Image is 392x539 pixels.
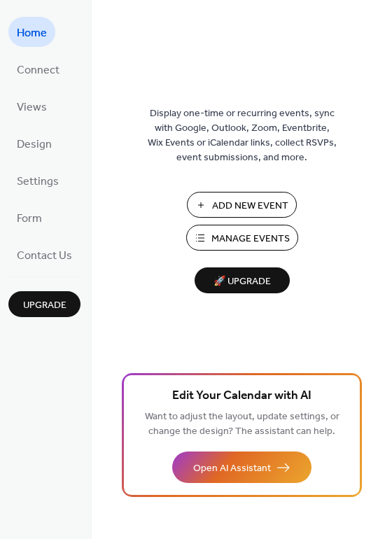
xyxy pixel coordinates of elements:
[148,106,337,165] span: Display one-time or recurring events, sync with Google, Outlook, Zoom, Eventbrite, Wix Events or ...
[145,407,339,441] span: Want to adjust the layout, update settings, or change the design? The assistant can help.
[186,225,298,251] button: Manage Events
[17,245,72,267] span: Contact Us
[17,22,47,44] span: Home
[187,192,297,218] button: Add New Event
[193,461,271,476] span: Open AI Assistant
[211,232,290,246] span: Manage Events
[8,202,50,232] a: Form
[212,199,288,213] span: Add New Event
[8,54,68,84] a: Connect
[8,165,67,195] a: Settings
[8,128,60,158] a: Design
[8,91,55,121] a: Views
[17,97,47,118] span: Views
[8,17,55,47] a: Home
[17,171,59,192] span: Settings
[8,291,80,317] button: Upgrade
[172,451,311,483] button: Open AI Assistant
[17,208,42,230] span: Form
[17,59,59,81] span: Connect
[23,298,66,313] span: Upgrade
[172,386,311,406] span: Edit Your Calendar with AI
[8,239,80,269] a: Contact Us
[17,134,52,155] span: Design
[203,272,281,291] span: 🚀 Upgrade
[195,267,290,293] button: 🚀 Upgrade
